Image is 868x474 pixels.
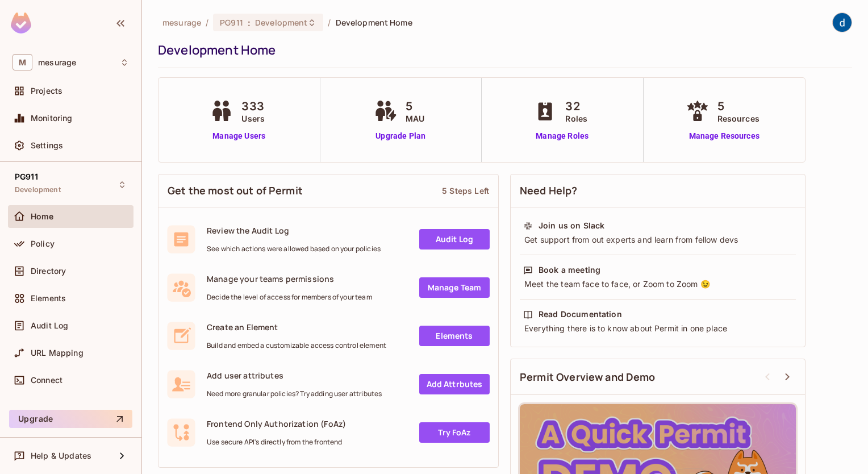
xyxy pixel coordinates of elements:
[207,322,386,332] span: Create an Element
[539,264,600,276] div: Book a meeting
[207,130,270,142] a: Manage Users
[255,17,307,28] span: Development
[31,267,66,276] span: Directory
[207,293,372,302] span: Decide the level of access for members of your team
[419,229,490,250] a: Audit Log
[539,309,622,320] div: Read Documentation
[523,234,792,246] div: Get support from out experts and learn from fellow devs
[717,113,759,124] span: Resources
[328,17,331,28] li: /
[833,13,852,32] img: dev 911gcl
[15,185,61,194] span: Development
[419,374,490,394] a: Add Attrbutes
[247,18,251,27] span: :
[565,113,587,124] span: Roles
[31,294,66,303] span: Elements
[717,98,759,115] span: 5
[12,54,32,70] span: M
[241,98,265,115] span: 333
[336,17,412,28] span: Development Home
[220,17,243,28] span: PG911
[31,451,91,460] span: Help & Updates
[207,418,346,429] span: Frontend Only Authorization (FoAz)
[520,184,578,198] span: Need Help?
[38,58,76,67] span: Workspace: mesurage
[539,220,604,231] div: Join us on Slack
[31,376,62,385] span: Connect
[158,41,846,59] div: Development Home
[523,323,792,334] div: Everything there is to know about Permit in one place
[442,185,489,196] div: 5 Steps Left
[406,98,424,115] span: 5
[31,321,68,330] span: Audit Log
[31,114,73,123] span: Monitoring
[31,141,63,150] span: Settings
[523,278,792,290] div: Meet the team face to face, or Zoom to Zoom 😉
[31,348,84,357] span: URL Mapping
[419,277,490,298] a: Manage Team
[162,17,201,28] span: the active workspace
[207,370,382,381] span: Add user attributes
[31,86,62,95] span: Projects
[168,184,303,198] span: Get the most out of Permit
[31,212,54,221] span: Home
[520,370,656,384] span: Permit Overview and Demo
[11,13,31,34] img: SReyMgAAAABJRU5ErkJggg==
[207,438,346,447] span: Use secure API's directly from the frontend
[531,130,593,142] a: Manage Roles
[419,422,490,443] a: Try FoAz
[9,410,132,428] button: Upgrade
[31,239,55,248] span: Policy
[419,326,490,346] a: Elements
[565,98,587,115] span: 32
[372,130,430,142] a: Upgrade Plan
[207,341,386,350] span: Build and embed a customizable access control element
[15,172,38,181] span: PG911
[206,17,208,28] li: /
[207,244,381,253] span: See which actions were allowed based on your policies
[207,273,372,284] span: Manage your teams permissions
[683,130,765,142] a: Manage Resources
[207,225,381,236] span: Review the Audit Log
[406,113,424,124] span: MAU
[207,389,382,398] span: Need more granular policies? Try adding user attributes
[241,113,265,124] span: Users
